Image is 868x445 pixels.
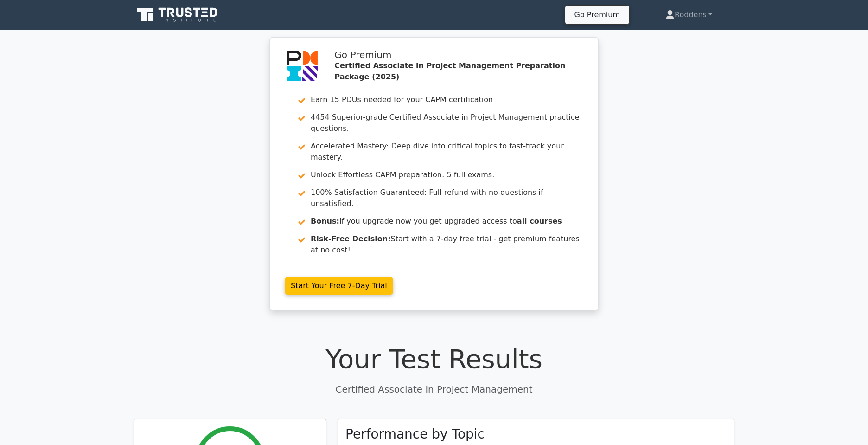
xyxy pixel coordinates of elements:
[569,8,625,21] a: Go Premium
[643,6,734,24] a: Roddens
[134,343,734,374] h1: Your Test Results
[134,382,734,396] p: Certified Associate in Project Management
[345,426,485,442] h3: Performance by Topic
[285,277,393,295] a: Start Your Free 7-Day Trial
